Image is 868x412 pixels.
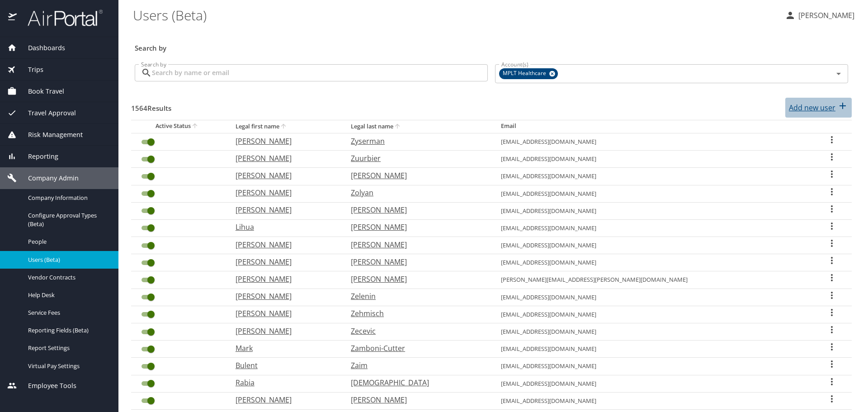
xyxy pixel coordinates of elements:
[28,326,108,335] span: Reporting Fields (Beta)
[28,211,108,228] span: Configure Approval Types (Beta)
[494,237,812,254] td: [EMAIL_ADDRESS][DOMAIN_NAME]
[494,120,812,133] th: Email
[494,289,812,306] td: [EMAIL_ADDRESS][DOMAIN_NAME]
[494,341,812,358] td: [EMAIL_ADDRESS][DOMAIN_NAME]
[236,239,333,250] p: [PERSON_NAME]
[494,219,812,237] td: [EMAIL_ADDRESS][DOMAIN_NAME]
[789,102,835,113] p: Add new user
[351,274,483,284] p: [PERSON_NAME]
[351,256,483,267] p: [PERSON_NAME]
[494,392,812,409] td: [EMAIL_ADDRESS][DOMAIN_NAME]
[785,98,852,118] button: Add new user
[832,67,845,80] button: Open
[236,360,333,371] p: Bulent
[236,222,333,232] p: Lihua
[28,194,108,202] span: Company Information
[131,120,228,133] th: Active Status
[351,360,483,371] p: Zaim
[351,187,483,198] p: Zolyan
[17,152,58,161] span: Reporting
[17,108,76,118] span: Travel Approval
[8,9,18,27] img: icon-airportal.png
[351,308,483,319] p: Zehmisch
[236,326,333,336] p: [PERSON_NAME]
[236,204,333,215] p: [PERSON_NAME]
[494,254,812,271] td: [EMAIL_ADDRESS][DOMAIN_NAME]
[494,306,812,323] td: [EMAIL_ADDRESS][DOMAIN_NAME]
[28,362,108,370] span: Virtual Pay Settings
[236,136,333,147] p: [PERSON_NAME]
[17,86,64,96] span: Book Travel
[351,343,483,354] p: Zamboni-Cutter
[494,271,812,289] td: [PERSON_NAME][EMAIL_ADDRESS][PERSON_NAME][DOMAIN_NAME]
[351,239,483,250] p: [PERSON_NAME]
[494,358,812,375] td: [EMAIL_ADDRESS][DOMAIN_NAME]
[28,344,108,352] span: Report Settings
[236,187,333,198] p: [PERSON_NAME]
[494,133,812,150] td: [EMAIL_ADDRESS][DOMAIN_NAME]
[236,291,333,302] p: [PERSON_NAME]
[351,204,483,215] p: [PERSON_NAME]
[499,68,558,79] div: MPLT Healthcare
[499,69,552,78] span: MPLT Healthcare
[494,375,812,392] td: [EMAIL_ADDRESS][DOMAIN_NAME]
[28,256,108,264] span: Users (Beta)
[236,274,333,284] p: [PERSON_NAME]
[135,38,848,53] h3: Search by
[236,343,333,354] p: Mark
[279,123,288,131] button: sort
[236,394,333,405] p: [PERSON_NAME]
[17,130,83,140] span: Risk Management
[351,291,483,302] p: Zelenin
[351,136,483,147] p: Zyserman
[494,151,812,168] td: [EMAIL_ADDRESS][DOMAIN_NAME]
[131,98,171,114] h3: 1564 Results
[191,122,200,131] button: sort
[17,43,65,53] span: Dashboards
[494,168,812,185] td: [EMAIL_ADDRESS][DOMAIN_NAME]
[28,237,108,246] span: People
[351,153,483,164] p: Zuurbier
[133,1,778,29] h1: Users (Beta)
[351,170,483,181] p: [PERSON_NAME]
[236,256,333,267] p: [PERSON_NAME]
[351,326,483,336] p: Zecevic
[393,123,402,131] button: sort
[796,10,854,21] p: [PERSON_NAME]
[236,153,333,164] p: [PERSON_NAME]
[236,308,333,319] p: [PERSON_NAME]
[344,120,494,133] th: Legal last name
[351,222,483,232] p: [PERSON_NAME]
[494,323,812,341] td: [EMAIL_ADDRESS][DOMAIN_NAME]
[18,9,103,27] img: airportal-logo.png
[781,7,858,24] button: [PERSON_NAME]
[28,273,108,282] span: Vendor Contracts
[494,202,812,219] td: [EMAIL_ADDRESS][DOMAIN_NAME]
[494,185,812,202] td: [EMAIL_ADDRESS][DOMAIN_NAME]
[351,377,483,388] p: [DEMOGRAPHIC_DATA]
[236,377,333,388] p: Rabia
[236,170,333,181] p: [PERSON_NAME]
[17,65,43,75] span: Trips
[351,394,483,405] p: [PERSON_NAME]
[28,308,108,317] span: Service Fees
[28,291,108,299] span: Help Desk
[228,120,344,133] th: Legal first name
[17,381,76,391] span: Employee Tools
[152,64,488,81] input: Search by name or email
[17,173,79,183] span: Company Admin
